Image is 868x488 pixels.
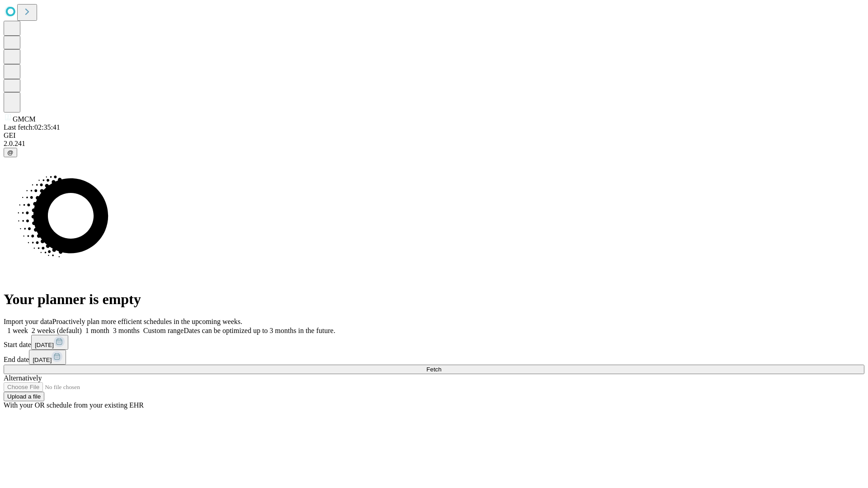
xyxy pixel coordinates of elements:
[33,357,52,363] span: [DATE]
[143,327,184,334] span: Custom range
[4,291,864,308] h1: Your planner is empty
[113,327,140,334] span: 3 months
[426,366,441,373] span: Fetch
[4,131,864,140] div: GEI
[4,374,42,382] span: Alternatively
[4,401,144,409] span: With your OR schedule from your existing EHR
[29,350,66,365] button: [DATE]
[184,327,335,334] span: Dates can be optimized up to 3 months in the future.
[4,335,864,350] div: Start date
[35,342,54,348] span: [DATE]
[31,335,68,350] button: [DATE]
[7,327,28,334] span: 1 week
[52,318,242,325] span: Proactively plan more efficient schedules in the upcoming weeks.
[4,365,864,374] button: Fetch
[13,115,36,123] span: GMCM
[85,327,109,334] span: 1 month
[4,392,44,401] button: Upload a file
[7,149,14,156] span: @
[32,327,82,334] span: 2 weeks (default)
[4,148,17,157] button: @
[4,123,60,131] span: Last fetch: 02:35:41
[4,350,864,365] div: End date
[4,318,52,325] span: Import your data
[4,140,864,148] div: 2.0.241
